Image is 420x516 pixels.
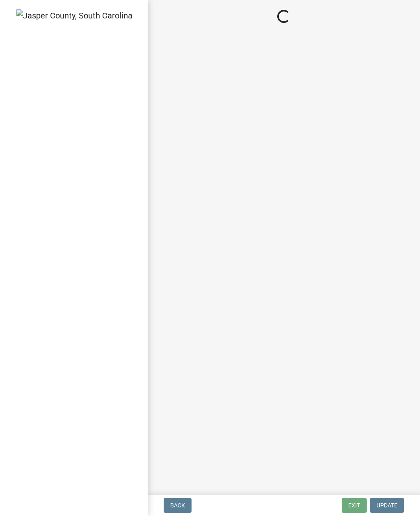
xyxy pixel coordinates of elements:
span: Update [377,502,397,509]
img: Jasper County, South Carolina [16,9,132,22]
span: Back [170,502,185,509]
button: Update [370,498,404,513]
button: Exit [342,498,367,513]
button: Back [164,498,192,513]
